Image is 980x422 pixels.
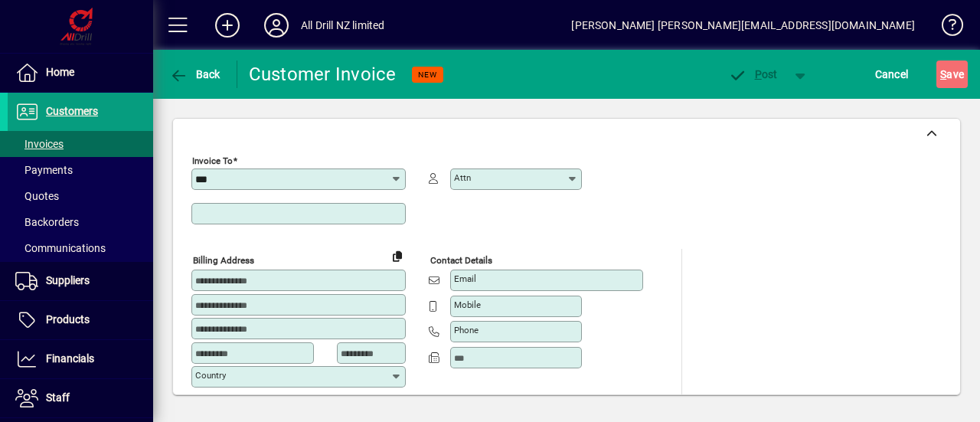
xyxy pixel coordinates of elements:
[8,131,153,157] a: Invoices
[8,183,153,209] a: Quotes
[249,62,397,87] div: Customer Invoice
[8,157,153,183] a: Payments
[940,68,946,80] span: S
[15,216,79,228] span: Backorders
[930,3,961,53] a: Knowledge Base
[728,68,778,80] span: ost
[203,11,252,39] button: Add
[8,379,153,417] a: Staff
[46,313,90,325] span: Products
[875,62,909,87] span: Cancel
[46,105,98,117] span: Customers
[301,13,385,38] div: All Drill NZ limited
[454,325,479,335] mat-label: Phone
[871,61,913,88] button: Cancel
[8,340,153,378] a: Financials
[195,370,226,381] mat-label: Country
[15,190,59,202] span: Quotes
[252,11,301,39] button: Profile
[15,164,73,176] span: Payments
[454,273,476,284] mat-label: Email
[46,352,94,365] span: Financials
[46,391,70,404] span: Staff
[936,61,968,88] button: Save
[8,54,153,92] a: Home
[15,242,106,254] span: Communications
[153,61,237,88] app-page-header-button: Back
[454,299,481,310] mat-label: Mobile
[385,244,410,268] button: Copy to Delivery address
[454,172,471,183] mat-label: Attn
[8,209,153,235] a: Backorders
[165,61,224,88] button: Back
[46,274,90,286] span: Suppliers
[8,301,153,339] a: Products
[46,66,74,78] span: Home
[571,13,915,38] div: [PERSON_NAME] [PERSON_NAME][EMAIL_ADDRESS][DOMAIN_NAME]
[940,62,964,87] span: ave
[8,235,153,261] a: Communications
[755,68,762,80] span: P
[418,70,437,80] span: NEW
[720,61,786,88] button: Post
[192,155,233,166] mat-label: Invoice To
[15,138,64,150] span: Invoices
[8,262,153,300] a: Suppliers
[169,68,220,80] span: Back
